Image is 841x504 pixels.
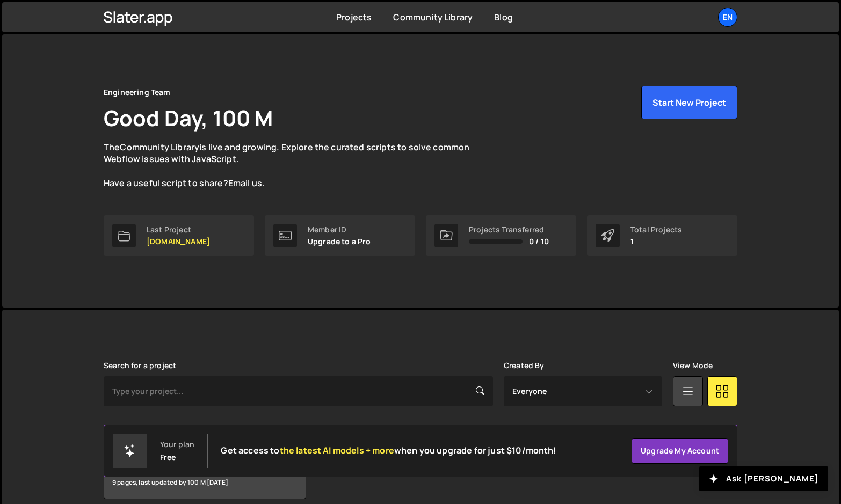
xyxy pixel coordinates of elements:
[308,237,371,246] p: Upgrade to a Pro
[308,225,371,234] div: Member ID
[630,225,682,234] div: Total Projects
[228,177,262,189] a: Email us
[104,466,306,499] div: 9 pages, last updated by 100 M [DATE]
[104,361,176,370] label: Search for a project
[104,376,493,406] input: Type your project...
[641,86,737,119] button: Start New Project
[336,11,372,23] a: Projects
[147,225,210,234] div: Last Project
[718,8,737,27] a: En
[104,103,273,133] h1: Good Day, 100 M
[393,11,473,23] a: Community Library
[699,466,828,491] button: Ask [PERSON_NAME]
[529,237,549,246] span: 0 / 10
[160,440,194,449] div: Your plan
[104,86,171,99] div: Engineering Team
[120,141,199,153] a: Community Library
[504,361,545,370] label: Created By
[221,445,556,456] h2: Get access to when you upgrade for just $10/month!
[630,237,682,246] p: 1
[104,215,254,256] a: Last Project [DOMAIN_NAME]
[469,225,549,234] div: Projects Transferred
[280,444,394,456] span: the latest AI models + more
[673,361,713,370] label: View Mode
[147,237,210,246] p: [DOMAIN_NAME]
[494,11,513,23] a: Blog
[104,141,490,189] p: The is live and growing. Explore the curated scripts to solve common Webflow issues with JavaScri...
[632,438,728,464] a: Upgrade my account
[160,453,176,462] div: Free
